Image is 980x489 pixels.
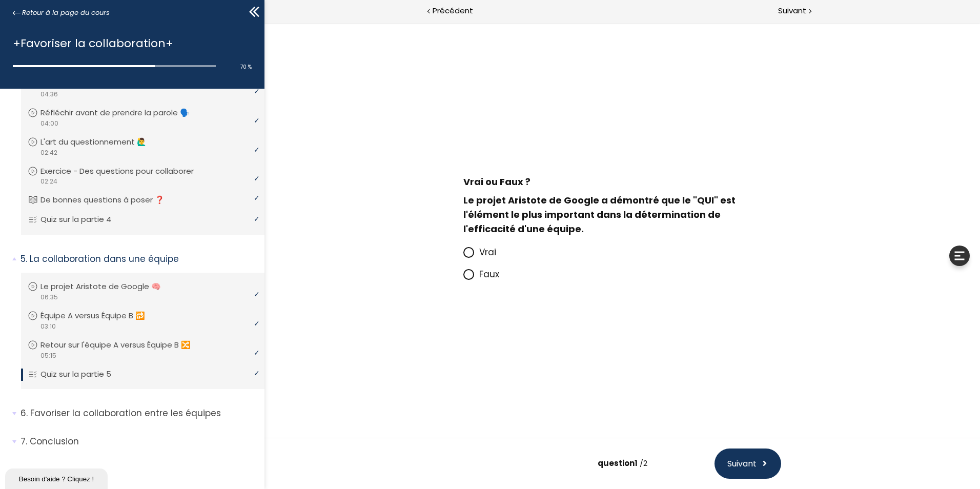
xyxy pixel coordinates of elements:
[21,407,28,420] span: 6.
[40,281,176,292] p: Le projet Aristote de Google 🧠
[5,466,110,489] iframe: chat widget
[375,435,383,446] span: /2
[370,435,373,446] span: 1
[433,5,473,17] span: Précédent
[40,322,56,331] span: 03:10
[13,34,247,52] h1: +Favoriser la collaboration+
[215,223,232,236] span: Vrai
[40,107,205,118] p: Réfléchir avant de prendre la parole 🗣️
[40,214,127,225] p: Quiz sur la partie 4
[13,7,110,18] a: Retour à la page du cours
[778,5,806,17] span: Suivant
[40,177,57,186] span: 02:24
[463,435,492,447] span: Suivant
[40,351,56,360] span: 05:15
[21,253,27,266] span: 5.
[21,435,27,448] span: 7.
[40,194,180,206] p: De bonnes questions à poser ❓
[22,7,110,18] span: Retour à la page du cours
[685,223,705,243] div: Élargir les outils de l'apprenant
[40,339,206,351] p: Retour sur l'équipe A versus Équipe B 🔀
[333,435,373,446] span: question
[215,246,235,258] span: Faux
[40,166,209,177] p: Exercice - Des questions pour collaborer
[21,407,257,420] p: Favoriser la collaboration entre les équipes
[21,435,257,448] p: Conclusion
[40,90,58,99] span: 04:36
[40,148,57,157] span: 02:42
[40,293,58,302] span: 06:35
[40,369,127,380] p: Quiz sur la partie 5
[40,119,58,128] span: 04:00
[450,426,517,456] button: Suivant
[240,63,252,71] span: 70 %
[40,136,162,148] p: L'art du questionnement 🙋‍♂️
[199,153,266,166] span: Vrai ou Faux ?
[199,171,471,213] span: Le projet Aristote de Google a démontré que le "QUI" est l'élément le plus important dans la déte...
[40,310,160,321] p: Équipe A versus Équipe B 🔂
[21,253,257,266] p: La collaboration dans une équipe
